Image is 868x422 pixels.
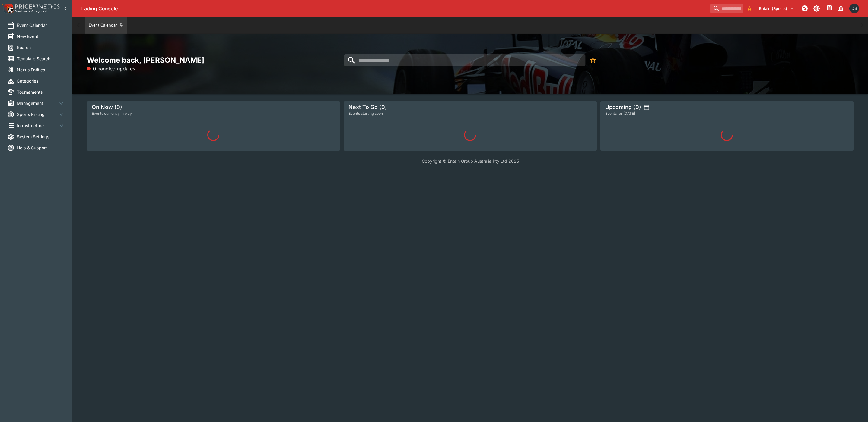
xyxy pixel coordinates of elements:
input: search [344,54,586,66]
span: Sports Pricing [17,111,58,117]
span: Help & Support [17,145,65,151]
span: Infrastructure [17,122,58,129]
p: 0 handled updates [87,65,135,72]
button: Toggle light/dark mode [811,3,822,14]
h2: Welcome back, [PERSON_NAME] [87,55,340,65]
p: Copyright © Entain Group Australia Pty Ltd 2025 [72,158,868,164]
span: System Settings [17,133,65,140]
button: Documentation [823,3,834,14]
span: Search [17,44,65,51]
span: Events currently in play [92,111,132,117]
div: Daniel Beswick [849,4,859,13]
h5: On Now (0) [92,104,122,111]
button: Notifications [835,3,846,14]
button: Event Calendar [85,17,127,34]
button: Select Tenant [755,4,798,13]
button: Daniel Beswick [847,2,861,15]
button: No Bookmarks [745,4,754,13]
button: NOT Connected to PK [799,3,810,14]
span: Events starting soon [348,111,383,117]
span: Tournaments [17,89,65,95]
span: Management [17,100,58,106]
span: Event Calendar [17,22,65,28]
span: Events for [DATE] [605,111,635,117]
span: Nexus Entities [17,67,65,73]
span: Template Search [17,55,65,62]
input: search [710,4,743,13]
button: No Bookmarks [587,54,599,66]
h5: Upcoming (0) [605,104,641,111]
img: Sportsbook Management [15,10,48,13]
h5: Next To Go (0) [348,104,387,111]
span: Categories [17,78,65,84]
div: Trading Console [80,5,708,12]
button: settings [644,104,650,110]
img: PriceKinetics [15,4,60,9]
span: New Event [17,33,65,39]
img: PriceKinetics Logo [2,2,14,14]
